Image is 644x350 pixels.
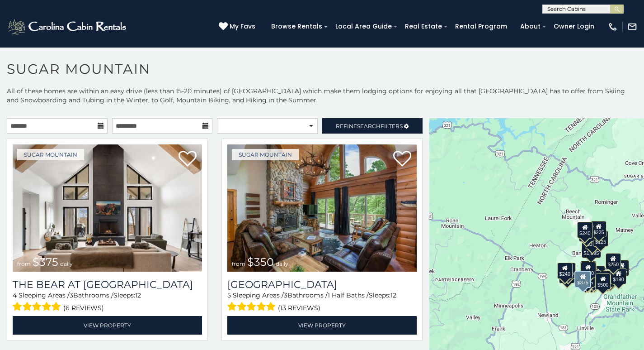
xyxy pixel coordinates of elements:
[70,291,73,299] span: 3
[591,221,606,237] div: $225
[357,123,381,129] span: Search
[13,316,202,335] a: View Property
[13,291,17,299] span: 4
[599,271,615,287] div: $195
[13,278,202,291] h3: The Bear At Sugar Mountain
[60,260,73,267] span: daily
[227,278,417,291] a: [GEOGRAPHIC_DATA]
[278,302,320,314] span: (13 reviews)
[393,150,411,169] a: Add to favorites
[219,22,258,32] a: My Favs
[63,302,104,314] span: (6 reviews)
[17,149,84,160] a: Sugar Mountain
[627,22,637,32] img: mail-regular-white.png
[608,22,618,32] img: phone-regular-white.png
[33,255,58,268] span: $375
[227,144,417,272] a: Grouse Moor Lodge from $350 daily
[17,260,31,267] span: from
[595,273,610,290] div: $500
[574,271,591,288] div: $375
[13,144,202,272] img: The Bear At Sugar Mountain
[328,291,369,299] span: 1 Half Baths /
[227,291,231,299] span: 5
[13,144,202,272] a: The Bear At Sugar Mountain from $375 daily
[592,230,608,247] div: $125
[276,260,288,267] span: daily
[227,144,417,272] img: Grouse Moor Lodge
[336,123,403,129] span: Refine Filters
[267,19,327,34] a: Browse Rentals
[613,260,629,276] div: $155
[611,268,626,284] div: $190
[605,253,620,269] div: $250
[13,291,202,314] div: Sleeping Areas / Bathrooms / Sleeps:
[232,149,299,160] a: Sugar Mountain
[516,19,545,34] a: About
[227,278,417,291] h3: Grouse Moor Lodge
[179,150,197,169] a: Add to favorites
[247,255,274,268] span: $350
[549,19,599,34] a: Owner Login
[400,19,447,34] a: Real Estate
[322,118,423,134] a: RefineSearchFilters
[390,291,396,299] span: 12
[580,262,596,278] div: $300
[451,19,512,34] a: Rental Program
[581,261,596,277] div: $265
[230,22,255,31] span: My Favs
[232,260,245,267] span: from
[577,222,592,238] div: $240
[578,225,594,242] div: $170
[13,278,202,291] a: The Bear At [GEOGRAPHIC_DATA]
[284,291,287,299] span: 3
[580,261,595,277] div: $190
[331,19,396,34] a: Local Area Guide
[581,242,601,258] div: $1,095
[557,263,572,279] div: $240
[135,291,141,299] span: 12
[7,18,129,36] img: White-1-2.png
[227,291,417,314] div: Sleeping Areas / Bathrooms / Sleeps:
[589,266,605,282] div: $200
[227,316,417,335] a: View Property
